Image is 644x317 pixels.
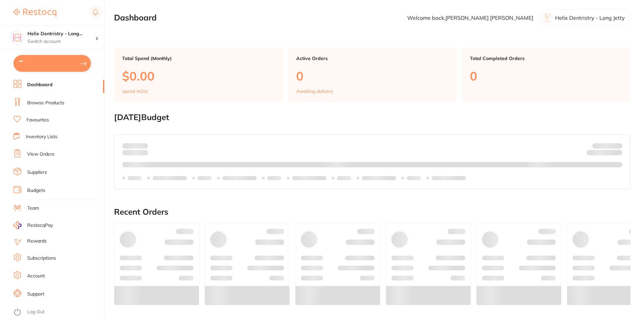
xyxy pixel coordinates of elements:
h4: Helix Dentristry - Long Jetty [28,31,95,37]
span: RestocqPay [27,222,53,229]
a: Inventory Lists [26,134,57,140]
a: Suppliers [27,169,47,176]
a: Favourites [26,117,49,123]
img: Restocq Logo [13,9,56,17]
p: Active Orders [296,56,449,61]
h2: [DATE] Budget [114,113,631,122]
p: Welcome back, [PERSON_NAME] [PERSON_NAME] [407,15,533,21]
p: Labels extended [432,175,466,181]
p: Total Spend (Monthly) [122,56,275,61]
img: RestocqPay [13,221,21,229]
a: Browse Products [27,100,64,106]
p: Labels extended [153,175,187,181]
a: Subscriptions [27,255,56,262]
p: Labels [198,175,212,181]
a: View Orders [27,151,54,158]
p: Labels [267,175,281,181]
a: Account [27,273,45,279]
a: Budgets [27,187,45,194]
p: Labels extended [292,175,326,181]
p: month [122,149,148,157]
p: Labels extended [362,175,396,181]
p: Helix Dentristry - Long Jetty [555,15,625,21]
p: Labels [128,175,142,181]
p: Labels [407,175,421,181]
h2: Dashboard [114,13,157,22]
strong: $0.00 [610,151,622,157]
p: Labels extended [222,175,257,181]
a: Total Completed Orders0 [462,48,631,102]
a: Team [27,205,39,212]
a: RestocqPay [13,221,53,229]
p: 0 [296,69,449,83]
h2: Recent Orders [114,207,631,217]
strong: $0.00 [136,143,148,149]
p: $0.00 [122,69,275,83]
img: Helix Dentristry - Long Jetty [10,31,24,44]
strong: $NaN [609,143,622,149]
p: 0 [470,69,623,83]
a: Rewards [27,238,47,245]
p: Budget: [592,143,622,148]
a: Log Out [27,309,45,315]
p: Labels [337,175,351,181]
p: Remaining: [587,149,622,157]
a: Support [27,291,44,298]
a: Active Orders0Awaiting delivery [288,48,457,102]
p: Switch account [28,38,95,45]
a: Restocq Logo [13,5,56,20]
a: Dashboard [27,82,53,88]
p: spend in Oct [122,89,148,94]
a: Total Spend (Monthly)$0.00spend inOct [114,48,283,102]
p: Spent: [122,143,148,148]
p: Total Completed Orders [470,56,623,61]
p: Awaiting delivery [296,89,333,94]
